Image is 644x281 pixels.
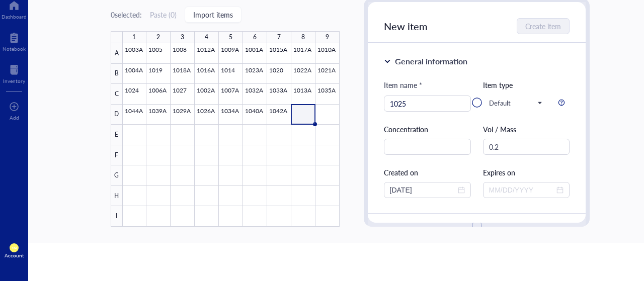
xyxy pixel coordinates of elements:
[150,7,177,23] button: Paste (0)
[132,31,136,43] div: 1
[277,31,281,43] div: 7
[156,31,160,43] div: 2
[181,31,184,43] div: 3
[111,43,123,64] div: A
[111,186,123,207] div: H
[185,7,242,23] button: Import items
[229,31,232,43] div: 5
[111,105,123,125] div: D
[111,84,123,105] div: C
[5,252,24,258] div: Account
[205,31,208,43] div: 4
[12,246,17,249] span: MQ
[111,125,123,145] div: E
[111,145,123,166] div: F
[2,14,27,20] div: Dashboard
[3,46,26,52] div: Notebook
[111,64,123,84] div: B
[301,31,305,43] div: 8
[3,30,26,52] a: Notebook
[193,11,233,19] span: Import items
[253,31,257,43] div: 6
[111,206,123,227] div: I
[111,9,142,20] div: 0 selected:
[111,165,123,186] div: G
[3,62,25,84] a: Inventory
[3,78,25,84] div: Inventory
[326,31,329,43] div: 9
[10,115,19,121] div: Add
